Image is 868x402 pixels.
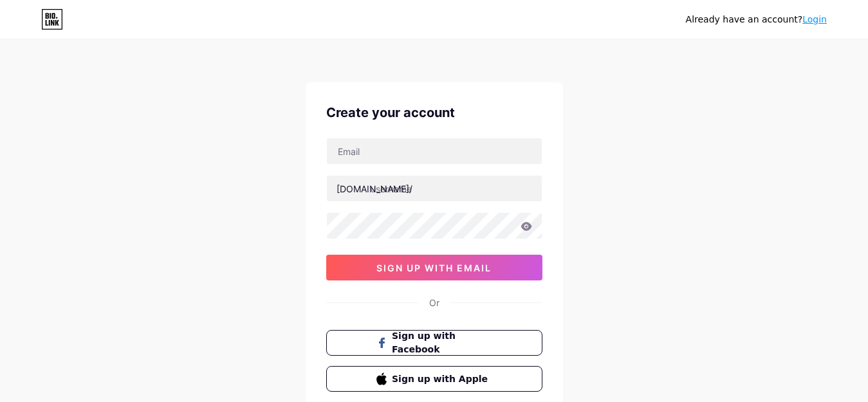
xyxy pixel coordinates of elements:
[327,138,542,164] input: Email
[802,14,827,24] a: Login
[326,255,542,280] button: sign up with email
[392,329,492,356] span: Sign up with Facebook
[686,13,827,26] div: Already have an account?
[326,103,542,122] div: Create your account
[376,262,492,273] span: sign up with email
[326,330,542,356] button: Sign up with Facebook
[429,296,439,309] div: Or
[326,366,542,392] button: Sign up with Apple
[327,176,542,201] input: username
[337,182,412,196] div: [DOMAIN_NAME]/
[392,372,492,386] span: Sign up with Apple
